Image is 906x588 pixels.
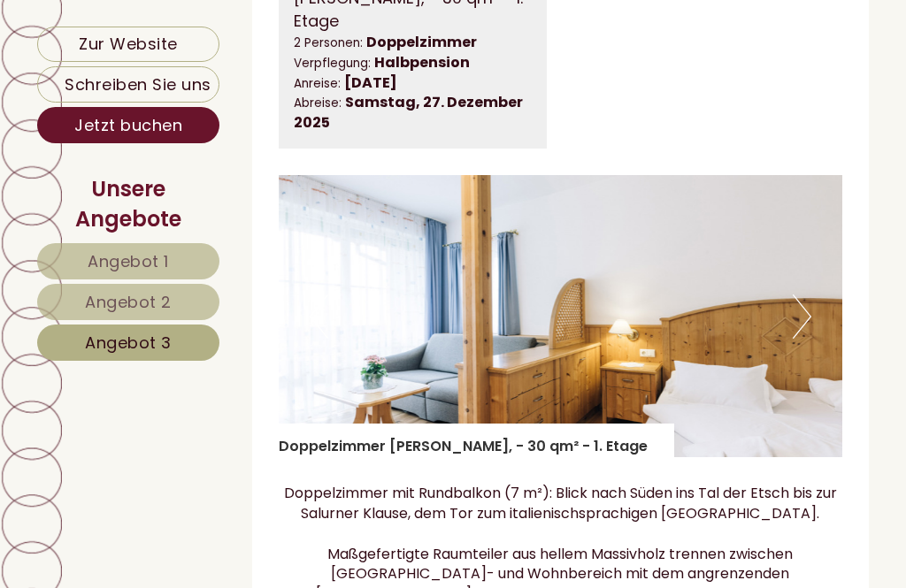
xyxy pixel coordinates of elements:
[37,107,219,143] a: Jetzt buchen
[27,89,307,102] small: 11:24
[27,55,307,69] div: Hotel Tenz
[294,92,523,133] b: Samstag, 27. Dezember 2025
[294,95,342,111] small: Abreise:
[279,175,843,457] img: image
[448,461,564,497] button: Senden
[793,294,811,339] button: Next
[294,55,371,72] small: Verpflegung:
[85,291,172,313] span: Angebot 2
[279,424,674,457] div: Doppelzimmer [PERSON_NAME], - 30 qm² - 1. Etage
[366,32,477,52] b: Doppelzimmer
[13,51,316,105] div: Guten Tag, wie können wir Ihnen helfen?
[294,34,363,51] small: 2 Personen:
[344,73,397,93] b: [DATE]
[237,13,328,42] div: Dienstag
[88,250,169,272] span: Angebot 1
[37,66,219,103] a: Schreiben Sie uns
[37,174,219,235] div: Unsere Angebote
[37,27,219,62] a: Zur Website
[310,294,328,339] button: Previous
[294,75,341,92] small: Anreise:
[374,52,470,73] b: Halbpension
[85,332,172,354] span: Angebot 3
